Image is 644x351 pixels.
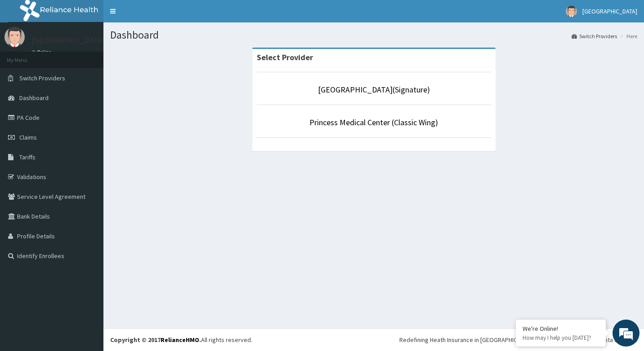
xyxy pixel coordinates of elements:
a: Online [31,49,53,55]
span: [GEOGRAPHIC_DATA] [582,7,637,15]
a: [GEOGRAPHIC_DATA](Signature) [318,84,430,95]
img: User Image [566,6,577,17]
span: Claims [19,133,37,141]
footer: All rights reserved. [103,328,644,351]
strong: Copyright © 2017 . [110,336,201,344]
a: Switch Providers [572,32,617,40]
li: Here [618,32,637,40]
h1: Dashboard [110,29,637,41]
p: [GEOGRAPHIC_DATA] [31,36,106,44]
span: Dashboard [19,94,49,102]
a: Princess Medical Center (Classic Wing) [309,117,438,127]
a: RelianceHMO [161,336,199,344]
div: We're Online! [523,325,599,333]
strong: Select Provider [257,52,313,62]
p: How may I help you today? [523,334,599,342]
span: Switch Providers [19,74,65,82]
div: Redefining Heath Insurance in [GEOGRAPHIC_DATA] using Telemedicine and Data Science! [399,335,637,344]
span: Tariffs [19,153,36,161]
img: User Image [4,27,25,47]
